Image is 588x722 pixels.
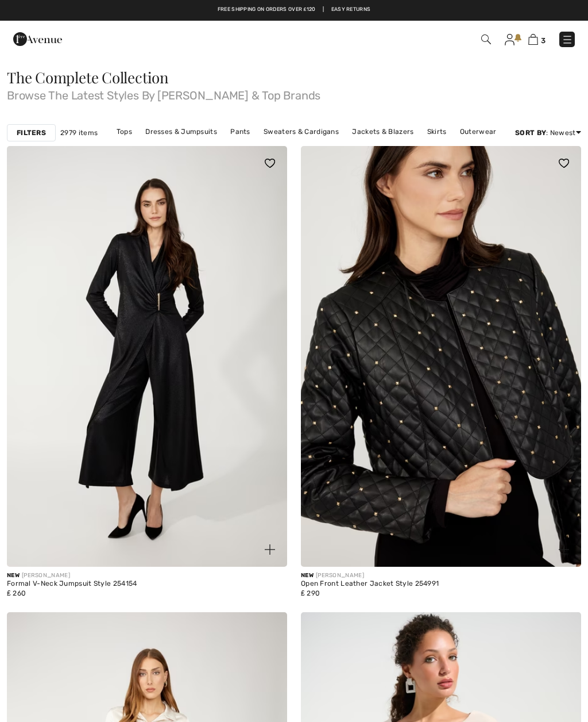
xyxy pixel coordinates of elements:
img: heart_black_full.svg [265,159,275,168]
a: Jackets & Blazers [346,124,419,139]
img: Search [481,34,491,44]
a: Skirts [421,124,452,139]
a: Sweaters & Cardigans [258,124,345,139]
a: Dresses & Jumpsuits [140,124,223,139]
img: Menu [562,34,573,45]
strong: Filters [17,128,46,138]
a: Outerwear [454,124,502,139]
strong: Sort By [515,129,546,137]
a: Tops [111,124,138,139]
img: My Info [505,34,514,45]
span: Browse The Latest Styles By [PERSON_NAME] & Top Brands [7,85,581,101]
div: : Newest [515,128,581,138]
a: Free shipping on orders over ₤120 [218,6,316,14]
a: 1ère Avenue [13,33,62,44]
a: Easy Returns [331,6,371,14]
div: Formal V-Neck Jumpsuit Style 254154 [7,580,287,588]
div: Open Front Leather Jacket Style 254991 [301,580,581,588]
span: | [323,6,324,14]
img: Open Front Leather Jacket Style 254991. Black [301,146,581,567]
img: heart_black_full.svg [559,159,569,168]
span: 2979 items [60,128,98,138]
img: Formal V-Neck Jumpsuit Style 254154. Black/Black [7,146,287,567]
img: plus_v2.svg [559,544,569,555]
div: [PERSON_NAME] [301,571,581,580]
img: Shopping Bag [528,34,538,45]
span: 3 [541,36,546,45]
span: ₤ 260 [7,589,26,597]
span: New [301,572,314,579]
img: 1ère Avenue [13,28,62,51]
div: [PERSON_NAME] [7,571,287,580]
a: 3 [528,32,546,46]
span: The Complete Collection [7,67,169,87]
span: New [7,572,20,579]
span: ₤ 290 [301,589,320,597]
img: plus_v2.svg [265,544,275,555]
a: Pants [225,124,256,139]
